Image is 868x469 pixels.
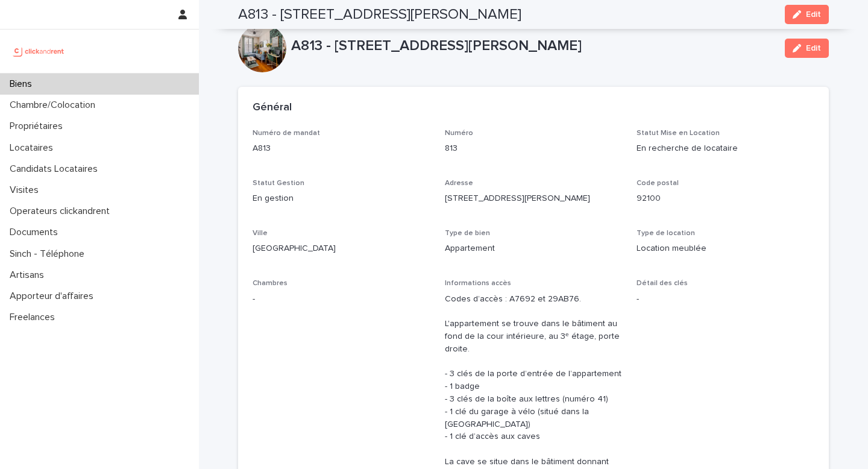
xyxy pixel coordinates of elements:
[785,5,829,24] button: Edit
[253,192,430,205] p: En gestion
[5,163,107,175] p: Candidats Locataires
[5,291,103,302] p: Apporteur d'affaires
[637,242,814,255] p: Location meublée
[253,280,288,287] span: Chambres
[5,248,94,260] p: Sinch - Téléphone
[253,242,430,255] p: [GEOGRAPHIC_DATA]
[637,142,814,155] p: En recherche de locataire
[806,10,821,19] span: Edit
[5,184,48,196] p: Visites
[238,6,521,24] h2: A813 - [STREET_ADDRESS][PERSON_NAME]
[637,180,679,187] span: Code postal
[637,280,688,287] span: Détail des clés
[445,142,623,155] p: 813
[5,312,64,323] p: Freelances
[637,192,814,205] p: 92100
[253,130,320,137] span: Numéro de mandat
[5,78,42,90] p: Biens
[5,269,54,281] p: Artisans
[5,142,63,154] p: Locataires
[445,242,623,255] p: Appartement
[806,44,821,52] span: Edit
[637,293,814,306] p: -
[445,130,473,137] span: Numéro
[253,293,430,306] p: -
[5,227,68,238] p: Documents
[785,39,829,58] button: Edit
[10,39,68,63] img: UCB0brd3T0yccxBKYDjQ
[253,101,292,115] h2: Général
[253,230,268,237] span: Ville
[5,121,72,132] p: Propriétaires
[5,99,105,111] p: Chambre/Colocation
[253,142,430,155] p: A813
[445,280,511,287] span: Informations accès
[637,230,695,237] span: Type de location
[5,206,119,217] p: Operateurs clickandrent
[445,180,473,187] span: Adresse
[291,37,775,55] p: A813 - [STREET_ADDRESS][PERSON_NAME]
[637,130,720,137] span: Statut Mise en Location
[253,180,304,187] span: Statut Gestion
[445,192,623,205] p: [STREET_ADDRESS][PERSON_NAME]
[445,230,490,237] span: Type de bien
